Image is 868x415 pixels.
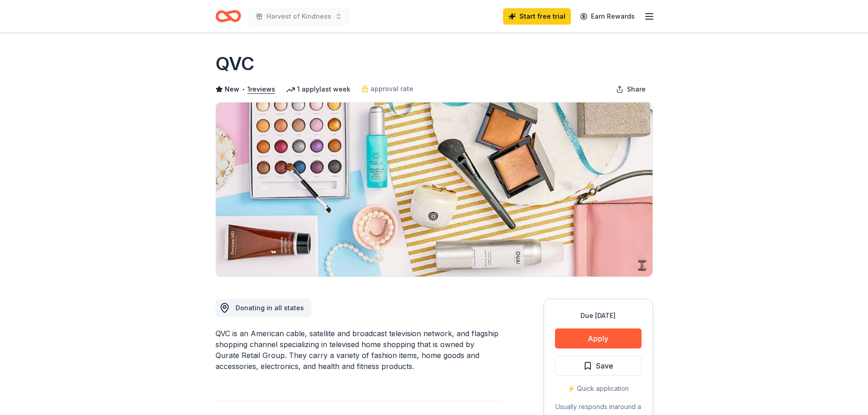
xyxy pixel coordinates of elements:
[216,328,500,372] div: QVC is an American cable, satellite and broadcast television network, and flagship shopping chann...
[225,84,239,95] span: New
[286,84,350,95] div: 1 apply last week
[503,8,571,25] a: Start free trial
[248,7,349,26] button: Harvest of Kindness
[627,84,646,95] span: Share
[361,83,413,94] a: approval rate
[216,5,241,27] a: Home
[247,84,275,95] button: 1reviews
[267,11,331,22] span: Harvest of Kindness
[596,360,613,372] span: Save
[370,83,413,94] span: approval rate
[609,80,653,98] button: Share
[236,304,304,312] span: Donating in all states
[575,8,640,25] a: Earn Rewards
[216,51,254,77] h1: QVC
[241,86,245,93] span: •
[555,383,642,394] div: ⚡️ Quick application
[555,310,642,321] div: Due [DATE]
[216,102,652,277] img: Image for QVC
[555,356,642,376] button: Save
[555,328,642,348] button: Apply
